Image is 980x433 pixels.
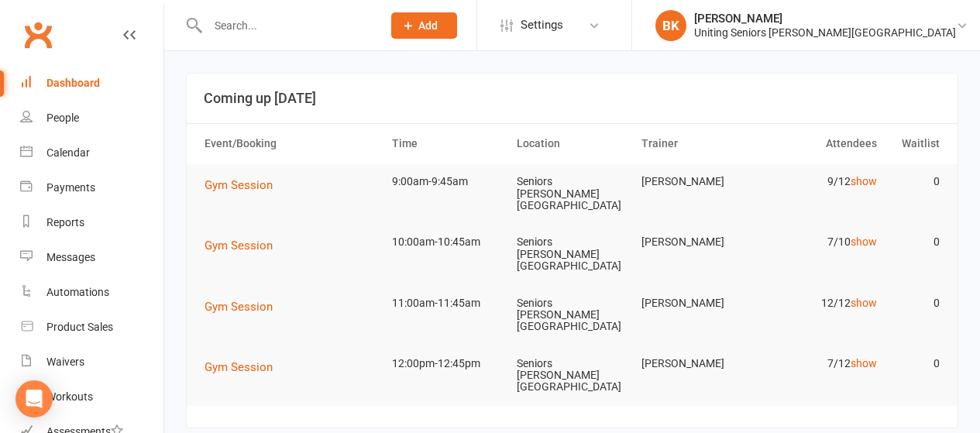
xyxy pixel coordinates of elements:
div: Uniting Seniors [PERSON_NAME][GEOGRAPHIC_DATA] [694,26,956,40]
div: People [46,112,79,124]
button: Gym Session [205,297,284,316]
span: Add [418,19,438,32]
td: 0 [884,345,947,382]
td: 0 [884,224,947,260]
button: Gym Session [205,236,284,255]
div: Dashboard [46,77,100,89]
h3: Coming up [DATE] [204,91,940,106]
a: Payments [20,170,163,205]
td: 7/12 [759,345,884,382]
td: Seniors [PERSON_NAME][GEOGRAPHIC_DATA] [510,285,634,345]
a: Product Sales [20,310,163,345]
a: Clubworx [19,15,57,54]
td: 12/12 [759,285,884,321]
button: Add [391,12,457,39]
button: Gym Session [205,358,284,376]
td: 0 [884,163,947,200]
div: Calendar [46,146,90,159]
th: Attendees [759,124,884,163]
a: Calendar [20,136,163,170]
td: [PERSON_NAME] [634,224,759,260]
a: Messages [20,240,163,275]
td: 11:00am-11:45am [385,285,510,321]
th: Location [510,124,634,163]
a: show [851,175,877,187]
a: Workouts [20,380,163,414]
td: 12:00pm-12:45pm [385,345,510,382]
th: Event/Booking [198,124,385,163]
div: Open Intercom Messenger [15,380,53,418]
td: 10:00am-10:45am [385,224,510,260]
span: Settings [521,8,563,43]
a: Reports [20,205,163,240]
button: Gym Session [205,176,284,194]
a: Automations [20,275,163,310]
td: [PERSON_NAME] [634,345,759,382]
th: Trainer [634,124,759,163]
td: 7/10 [759,224,884,260]
input: Search... [203,15,371,36]
div: Product Sales [46,321,113,333]
td: [PERSON_NAME] [634,285,759,321]
span: Gym Session [205,239,273,253]
div: Workouts [46,390,93,403]
th: Waitlist [884,124,947,163]
td: 9/12 [759,163,884,200]
div: BK [655,10,686,41]
div: Payments [46,181,95,194]
td: Seniors [PERSON_NAME][GEOGRAPHIC_DATA] [510,224,634,284]
div: Reports [46,216,84,229]
a: Dashboard [20,66,163,101]
td: [PERSON_NAME] [634,163,759,200]
td: 0 [884,285,947,321]
div: Waivers [46,356,84,368]
th: Time [385,124,510,163]
a: show [851,297,877,309]
div: [PERSON_NAME] [694,12,956,26]
a: Waivers [20,345,163,380]
td: Seniors [PERSON_NAME][GEOGRAPHIC_DATA] [510,345,634,406]
span: Gym Session [205,178,273,192]
a: show [851,235,877,248]
div: Automations [46,286,109,298]
span: Gym Session [205,360,273,374]
td: 9:00am-9:45am [385,163,510,200]
td: Seniors [PERSON_NAME][GEOGRAPHIC_DATA] [510,163,634,224]
a: show [851,357,877,369]
div: Messages [46,251,95,263]
span: Gym Session [205,300,273,314]
a: People [20,101,163,136]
